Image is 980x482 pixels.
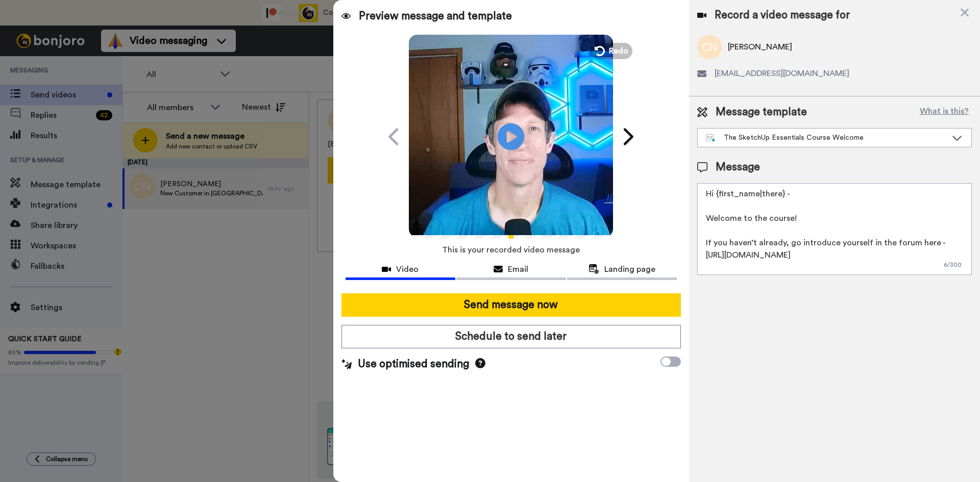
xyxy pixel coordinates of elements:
[442,239,580,261] span: This is your recorded video message
[358,357,469,372] span: Use optimised sending
[706,133,947,143] div: The SketchUp Essentials Course Welcome
[697,183,972,275] textarea: Hi {first_name|there} - Welcome to the course! If you haven’t already, go introduce yourself in t...
[917,105,972,120] button: What is this?
[604,263,655,275] span: Landing page
[706,134,716,142] img: nextgen-template.svg
[341,325,681,348] button: Schedule to send later
[341,293,681,317] button: Send message now
[396,263,419,275] span: Video
[508,263,528,275] span: Email
[716,105,807,120] span: Message template
[716,160,760,175] span: Message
